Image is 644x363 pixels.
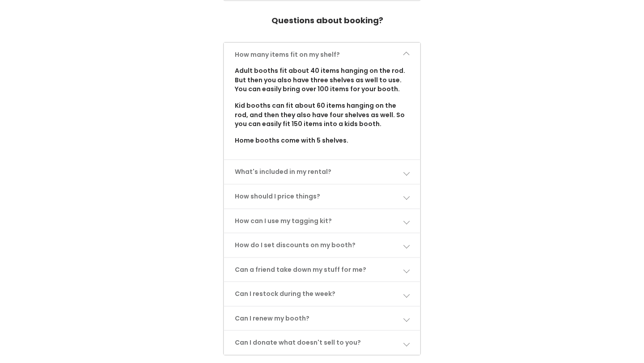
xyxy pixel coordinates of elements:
a: How should I price things? [224,185,420,208]
p: Home booths come with 5 shelves. [235,136,410,145]
a: Can I renew my booth? [224,307,420,330]
a: What's included in my rental? [224,160,420,184]
p: Adult booths fit about 40 items hanging on the rod. But then you also have three shelves as well ... [235,66,410,94]
a: Can a friend take down my stuff for me? [224,258,420,282]
a: Can I donate what doesn't sell to you? [224,331,420,355]
h4: Questions about booking? [271,12,383,30]
a: How many items fit on my shelf? [224,43,420,67]
a: How do I set discounts on my booth? [224,233,420,257]
p: Kid booths can fit about 60 items hanging on the rod, and then they also have four shelves as wel... [235,101,410,129]
a: How can I use my tagging kit? [224,209,420,233]
a: Can I restock during the week? [224,282,420,306]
